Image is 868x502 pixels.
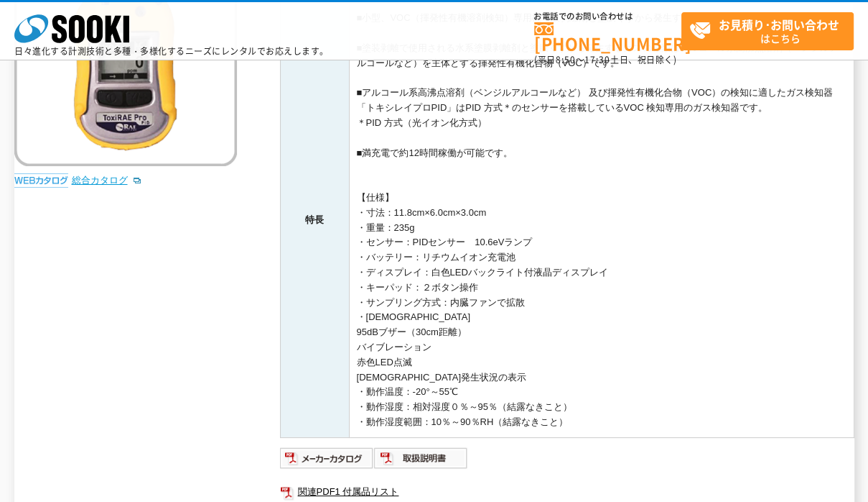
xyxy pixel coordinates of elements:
[534,53,676,66] span: (平日 ～ 土日、祝日除く)
[719,16,839,33] strong: お見積り･お問い合わせ
[374,456,468,467] a: 取扱説明書
[280,4,349,437] th: 特長
[72,175,142,186] a: 総合カタログ
[689,13,853,49] span: はこちら
[681,12,854,50] a: お見積り･お問い合わせはこちら
[280,456,374,467] a: メーカーカタログ
[349,4,854,437] td: ■小型、VOC（揮発性有機溶剤検知）専用機で膜剥離剤と塗膜くずから発生するガス管理 ■塗装剥離で使用される水系塗膜剥離剤と塗膜くずから発生するガスの種類はアルコール系高沸点溶剤（ベンジルアルコー...
[556,53,576,66] span: 8:50
[534,12,681,21] span: お電話でのお問い合わせは
[14,173,68,188] img: webカタログ
[584,53,610,66] span: 17:30
[280,447,374,470] img: メーカーカタログ
[374,447,468,470] img: 取扱説明書
[534,22,681,52] a: [PHONE_NUMBER]
[280,483,854,501] a: 関連PDF1 付属品リスト
[14,47,329,55] p: 日々進化する計測技術と多種・多様化するニーズにレンタルでお応えします。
